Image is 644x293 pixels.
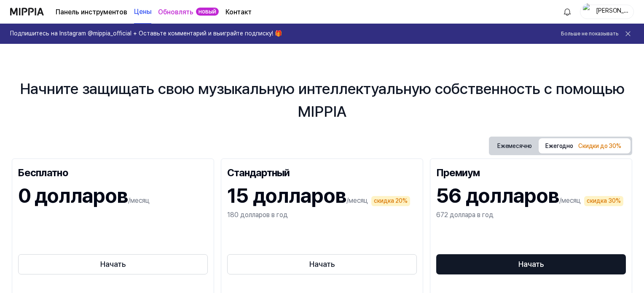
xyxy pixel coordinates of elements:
[436,183,559,208] font: 56 долларов
[562,7,572,17] img: 알림
[227,253,417,276] a: Начать
[227,167,290,179] font: Стандартный
[128,196,150,204] font: /месяц
[497,142,532,149] font: Ежемесячно
[18,253,208,276] a: Начать
[227,183,346,208] font: 15 долларов
[56,7,127,17] a: Панель инструментов
[225,8,252,16] font: Контакт
[18,183,128,208] font: 0 долларов
[199,8,216,15] font: новый
[134,8,151,16] font: Цены
[559,196,581,204] font: /месяц
[561,30,619,38] button: Больше не показывать
[225,7,252,17] a: Контакт
[346,196,368,204] font: /месяц
[580,5,634,19] button: профиль[PERSON_NAME]
[56,8,127,16] font: Панель инструментов
[545,142,573,149] font: Ежегодно
[578,142,621,149] font: Скидки до 30%
[309,260,335,269] font: Начать
[227,211,288,219] font: 180 долларов в год
[436,254,626,274] button: Начать
[134,0,151,24] a: Цены
[10,30,282,37] font: Подпишитесь на Instagram @mippia_official + Оставьте комментарий и выиграйте подписку! 🎁
[20,80,625,121] font: Начните защищать свою музыкальную интеллектуальную собственность с помощью MIPPIA
[436,167,480,179] font: Премиум
[436,253,626,276] a: Начать
[158,8,193,16] font: Обновлять
[18,254,208,274] button: Начать
[18,167,68,179] font: Бесплатно
[583,3,593,20] img: профиль
[227,254,417,274] button: Начать
[596,7,628,22] font: [PERSON_NAME]
[158,7,193,17] a: Обновлять
[561,31,619,37] font: Больше не показывать
[518,260,544,269] font: Начать
[374,197,408,204] font: скидка 20%
[587,197,621,204] font: скидка 30%
[436,211,494,219] font: 672 доллара в год
[100,260,126,269] font: Начать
